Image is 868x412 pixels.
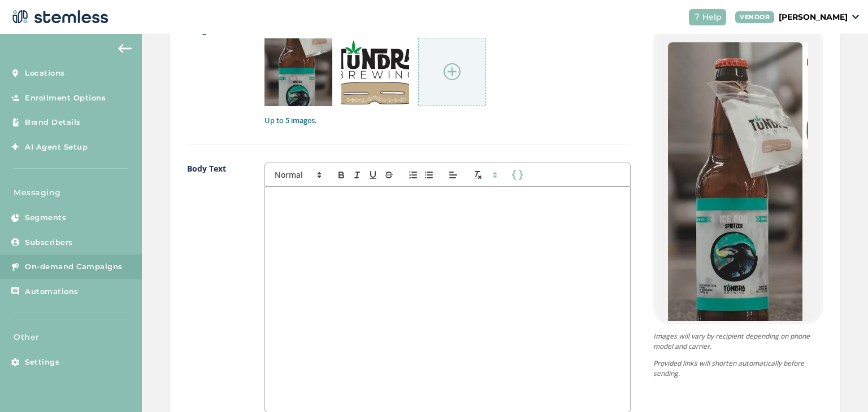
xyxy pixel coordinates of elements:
span: Automations [25,286,79,297]
img: icon-help-white-03924b79.svg [693,14,700,20]
img: icon_down-arrow-small-66adaf34.svg [852,15,859,19]
label: Up to 5 images. [264,115,631,126]
iframe: Chat Widget [811,358,868,412]
img: icon-circle-plus-45441306.svg [444,63,461,80]
img: icon-arrow-back-accent-c549486e.svg [118,44,132,53]
span: Subscribers [25,237,73,248]
img: 2Q== [668,42,802,370]
span: Segments [25,212,66,223]
label: Images [187,24,242,126]
span: Locations [25,68,65,79]
img: 2Q== [264,38,332,106]
span: Settings [25,357,59,368]
div: VENDOR [735,11,774,23]
label: Body Text [187,163,242,412]
p: [PERSON_NAME] [779,11,848,23]
span: Enrollment Options [25,93,106,104]
p: Provided links will shorten automatically before sending. [653,358,823,379]
span: AI Agent Setup [25,142,88,153]
span: On-demand Campaigns [25,261,123,273]
span: Brand Details [25,117,81,128]
img: 2Q== [341,38,409,106]
p: Images will vary by recipient depending on phone model and carrier. [653,331,823,352]
span: Help [702,11,722,23]
img: logo-dark-0685b13c.svg [9,6,108,28]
